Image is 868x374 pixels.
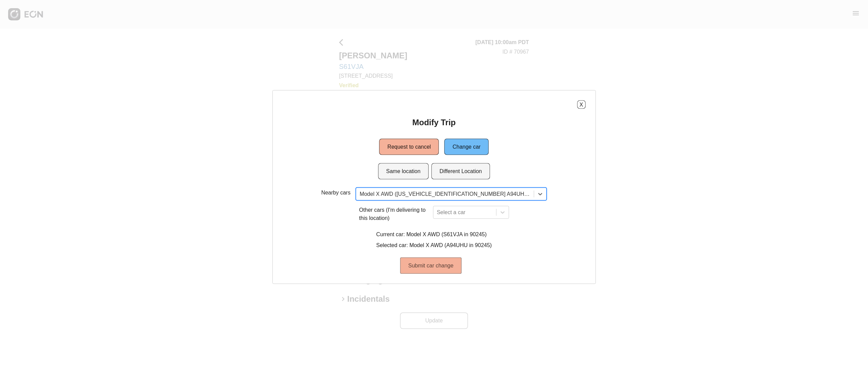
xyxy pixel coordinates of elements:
[400,258,461,274] button: Submit car change
[359,206,430,222] p: Other cars (I'm delivering to this location)
[378,163,429,180] button: Same location
[376,241,492,249] p: Selected car: Model X AWD (A94UHU in 90245)
[445,139,489,155] button: Change car
[431,163,490,180] button: Different Location
[376,230,492,239] p: Current car: Model X AWD (S61VJA in 90245)
[379,139,439,155] button: Request to cancel
[412,117,456,128] h2: Modify Trip
[321,189,350,197] p: Nearby cars
[577,100,586,109] button: X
